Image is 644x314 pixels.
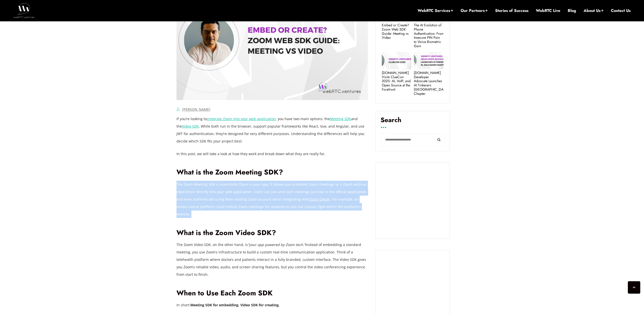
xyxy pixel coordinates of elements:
a: Contact Us [611,8,631,13]
p: In this post, we will take a look at how they work and break down what they are really for. [176,150,368,158]
a: Video SDK [182,124,199,129]
label: Search [381,116,445,128]
p: The Zoom Video SDK, on the other hand, is Instead of embedding a standard meeting, you use Zoom’s... [176,241,368,278]
a: The AI Evolution of Phone Authentication: From Insecure PIN Pain to Voice Biometric Gain [414,23,443,48]
h2: What is the Zoom Meeting SDK? [176,168,368,177]
a: WebRTC Services [418,8,453,13]
a: [PERSON_NAME] [182,107,210,112]
a: Blog [568,8,576,13]
iframe: Embedded CTA [381,168,445,234]
em: “Zoom in your app.” [238,182,270,187]
a: Our Partners [461,8,488,13]
a: Embed or Create? Zoom Web SDK Guide: Meeting vs Video [382,23,411,40]
a: [DOMAIN_NAME] Developer Advocate Launches AI Tinkerers [GEOGRAPHIC_DATA] Chapter [414,71,443,96]
p: The Zoom Meeting SDK is essentially It allows you to embed Zoom meetings or a Zoom webinar experi... [176,181,368,218]
a: About Us [584,8,603,13]
a: integrate Zoom into your web application [207,116,276,121]
img: WebRTC.ventures [13,3,35,18]
a: WebRTC Live [536,8,560,13]
a: Zoom OAuth [309,197,330,202]
p: If you’re looking to , you have two main options: the and the . While both run in the browser, su... [176,115,368,145]
a: [DOMAIN_NAME] Visits ClueCon 2025: AI, VoIP, and Open Source at the Forefront [382,71,411,92]
strong: Meeting SDK for embedding. Video SDK for creating. [190,303,280,307]
a: Stories of Success [495,8,528,13]
button: Search [433,133,445,146]
a: Meeting SDK [330,116,351,121]
p: In short: [176,301,368,309]
em: “your app powered by Zoom tech.” [248,242,305,247]
h2: When to Use Each Zoom SDK [176,289,368,298]
h2: What is the Zoom Video SDK? [176,229,368,237]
